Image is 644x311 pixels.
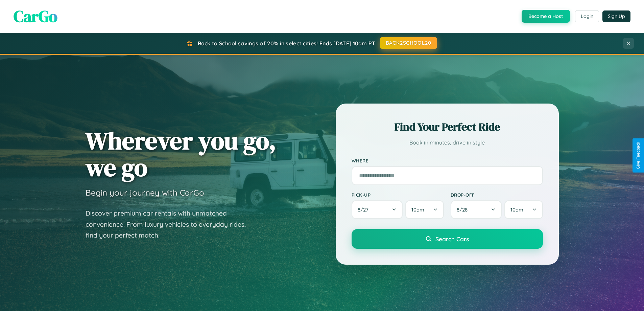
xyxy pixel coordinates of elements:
label: Pick-up [352,192,444,198]
div: Give Feedback [636,142,641,169]
button: 10am [504,200,543,219]
span: 8 / 28 [457,206,471,213]
span: Search Cars [435,235,469,243]
span: CarGo [14,5,57,27]
span: 10am [510,206,523,213]
button: 8/27 [352,200,403,219]
p: Book in minutes, drive in style [352,138,543,148]
h3: Begin your journey with CarGo [86,187,204,198]
label: Where [352,158,543,163]
span: 10am [411,206,424,213]
span: 8 / 27 [358,206,372,213]
button: 10am [405,200,444,219]
button: Become a Host [522,10,570,23]
button: BACK2SCHOOL20 [380,37,437,49]
h2: Find Your Perfect Ride [352,119,543,134]
button: Login [575,10,599,22]
p: Discover premium car rentals with unmatched convenience. From luxury vehicles to everyday rides, ... [86,208,255,241]
button: 8/28 [451,200,502,219]
label: Drop-off [451,192,543,198]
h1: Wherever you go, we go [86,127,276,181]
button: Search Cars [352,229,543,249]
button: Sign Up [602,10,630,22]
span: Back to School savings of 20% in select cities! Ends [DATE] 10am PT. [198,40,376,47]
